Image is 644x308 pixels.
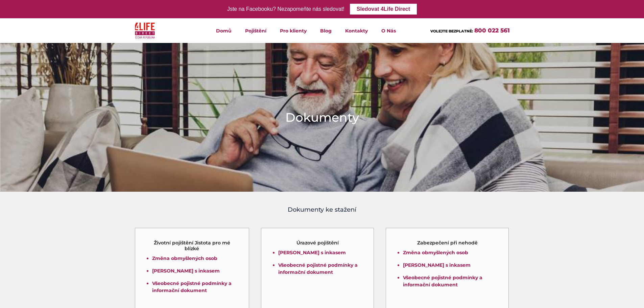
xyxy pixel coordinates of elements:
[152,255,217,261] a: Změna obmyšlených osob
[313,18,338,43] a: Blog
[474,27,510,34] a: 800 022 561
[285,109,359,126] h1: Dokumenty
[278,262,358,275] a: Všeobecné pojistné podmínky a informační dokument
[135,205,510,214] h4: Dokumenty ke stažení
[417,240,478,246] h5: Zabezpečení při nehodě
[152,268,220,274] a: [PERSON_NAME] s inkasem
[147,240,237,252] h5: Životní pojištění Jistota pro mé blízké
[278,250,346,256] a: [PERSON_NAME] s inkasem
[209,18,238,43] a: Domů
[403,250,468,256] a: Změna obmyšlených osob
[403,262,471,268] a: [PERSON_NAME] s inkasem
[338,18,375,43] a: Kontakty
[430,29,473,33] span: VOLEJTE BEZPLATNĚ:
[296,240,339,246] h5: Úrazové pojištění
[135,21,155,40] img: 4Life Direct Česká republika logo
[227,4,344,14] div: Jste na Facebooku? Nezapomeňte nás sledovat!
[152,280,232,293] a: Všeobecné pojistné podmínky a informační dokument
[350,4,417,15] a: Sledovat 4Life Direct
[403,275,482,288] a: Všeobecné pojistné podmínky a informační dokument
